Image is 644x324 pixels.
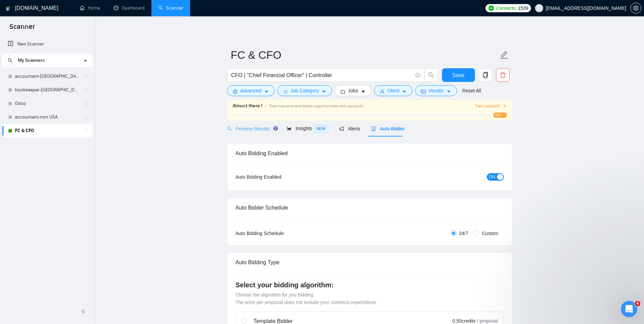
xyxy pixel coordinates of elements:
[114,5,145,11] a: dashboardDashboard
[630,3,641,14] button: setting
[428,87,443,94] span: Vendor
[15,83,79,97] a: bookkeeper-[GEOGRAPHIC_DATA]
[341,89,345,94] span: folder
[233,102,262,110] span: Almost there !
[424,68,438,82] button: search
[231,71,412,79] input: Search Freelance Jobs...
[15,70,79,83] a: accountant-[GEOGRAPHIC_DATA]
[283,89,288,94] span: bars
[81,308,88,315] span: double-left
[630,5,641,11] a: setting
[416,73,420,77] span: info-circle
[425,72,438,78] span: search
[84,128,89,133] span: holder
[456,230,471,237] span: 24/7
[361,89,366,94] span: caret-down
[502,104,507,108] span: right
[80,5,100,11] a: homeHome
[2,37,92,51] li: New Scanner
[15,97,79,110] a: Odoo
[518,4,528,12] span: 1539
[4,22,40,36] span: Scanner
[227,126,276,131] span: Preview Results
[313,125,328,132] span: NEW
[462,87,481,94] a: Reset All
[335,85,371,96] button: folderJobscaret-down
[233,89,238,94] span: setting
[479,230,501,237] span: Custom
[387,87,400,94] span: Client
[496,4,516,12] span: Connects:
[631,5,641,11] span: setting
[421,89,426,94] span: idcard
[236,198,504,217] div: Auto Bidder Schedule
[442,68,475,82] button: Save
[537,6,541,11] span: user
[8,37,87,51] a: New Scanner
[236,280,504,290] h4: Select your bidding algorithm:
[236,173,325,181] div: Auto Bidding Enabled:
[273,125,279,131] div: Tooltip anchor
[446,89,451,94] span: caret-down
[227,85,275,96] button: settingAdvancedcaret-down
[6,3,11,14] img: logo
[380,89,385,94] span: user
[374,85,413,96] button: userClientcaret-down
[493,112,507,118] span: 0%
[287,126,292,131] span: area-chart
[264,89,269,94] span: caret-down
[635,301,640,306] span: 4
[287,126,328,131] span: Insights
[5,55,16,66] button: search
[15,124,79,138] a: FC & CFO
[231,47,498,64] input: Scanner name...
[496,68,510,82] button: delete
[236,253,504,272] div: Auto Bidding Type
[371,126,405,131] span: Auto Bidder
[84,101,89,106] span: holder
[15,110,79,124] a: accountant-non USA
[2,54,92,138] li: My Scanners
[158,5,183,11] a: searchScanner
[489,173,495,181] span: ON
[236,230,325,237] div: Auto Bidding Schedule:
[5,58,15,63] span: search
[84,114,89,120] span: holder
[291,87,319,94] span: Job Category
[475,103,507,109] button: Train Laziza AI
[236,292,378,305] span: Choose the algorithm for you bidding. The price per proposal does not include your connects expen...
[227,126,232,131] span: search
[84,87,89,93] span: holder
[321,89,326,94] span: caret-down
[479,68,492,82] button: copy
[339,126,344,131] span: notification
[489,5,494,11] img: upwork-logo.png
[339,126,360,131] span: Alerts
[496,72,509,78] span: delete
[277,85,332,96] button: barsJob Categorycaret-down
[402,89,407,94] span: caret-down
[18,54,45,67] span: My Scanners
[84,74,89,79] span: holder
[500,51,509,59] span: edit
[452,71,464,79] span: Save
[479,72,492,78] span: copy
[621,301,637,317] iframe: Intercom live chat
[240,87,261,94] span: Advanced
[269,104,364,108] span: Train now and land better opportunities with Laziza AI !
[348,87,358,94] span: Jobs
[371,126,376,131] span: robot
[415,85,457,96] button: idcardVendorcaret-down
[236,144,504,163] div: Auto Bidding Enabled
